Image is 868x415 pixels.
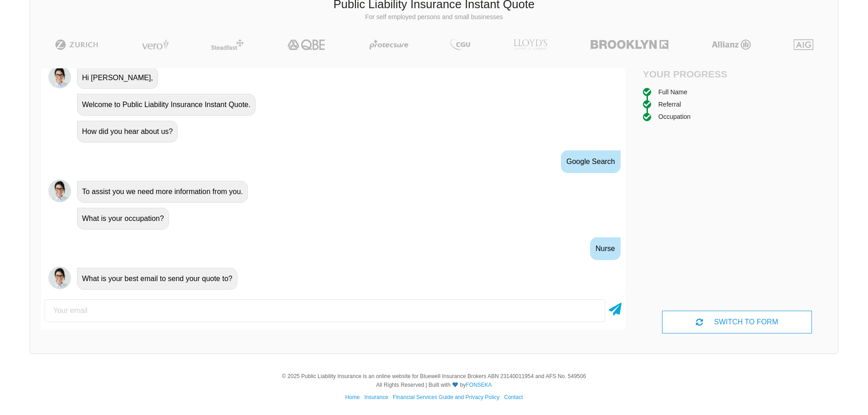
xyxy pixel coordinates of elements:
a: Contact [504,394,523,400]
div: What is your occupation? [77,208,169,230]
img: Chatbot | PLI [48,179,71,202]
input: Your email [45,299,605,322]
div: Google Search [561,150,621,173]
img: Allianz | Public Liability Insurance [707,39,755,50]
img: QBE | Public Liability Insurance [282,39,331,50]
div: Nurse [590,237,621,260]
img: LLOYD's | Public Liability Insurance [508,39,552,50]
img: CGU | Public Liability Insurance [447,39,474,50]
div: What is your best email to send your quote to? [77,268,237,290]
div: Referral [658,99,681,109]
div: Welcome to Public Liability Insurance Instant Quote. [77,94,256,116]
img: Protecsure | Public Liability Insurance [366,39,412,50]
div: SWITCH TO FORM [662,311,812,333]
a: Financial Services Guide and Privacy Policy [393,394,499,400]
div: To assist you we need more information from you. [77,181,248,203]
a: Home [345,394,360,400]
div: Full Name [658,87,688,97]
img: Vero | Public Liability Insurance [138,39,173,50]
img: Zurich | Public Liability Insurance [51,39,103,50]
img: Steadfast | Public Liability Insurance [207,39,247,50]
p: For self employed persons and small businesses [37,13,831,22]
a: FONSEKA [466,382,492,388]
img: AIG | Public Liability Insurance [790,39,817,50]
div: How did you hear about us? [77,121,178,143]
div: Hi [PERSON_NAME], [77,67,158,89]
div: Occupation [658,112,691,122]
img: Chatbot | PLI [48,266,71,289]
img: Chatbot | PLI [48,66,71,88]
img: Brooklyn | Public Liability Insurance [587,39,672,50]
h4: Your Progress [643,68,737,80]
a: Insurance [364,394,388,400]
